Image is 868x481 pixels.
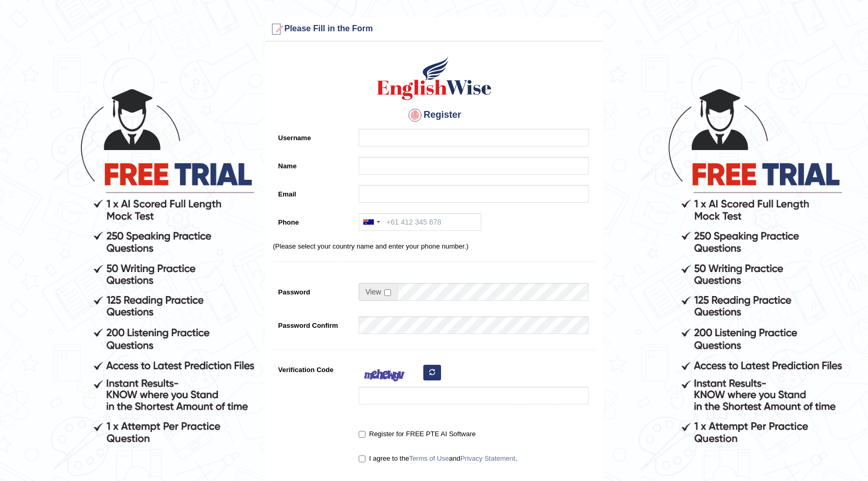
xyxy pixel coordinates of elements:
[359,455,365,462] input: I agree to theTerms of UseandPrivacy Statement.
[359,214,383,230] div: Australia: +61
[384,289,391,296] input: Show/Hide Password
[273,316,354,330] label: Password Confirm
[359,431,365,438] input: Register for FREE PTE AI Software
[273,129,354,143] label: Username
[273,241,595,251] p: (Please select your country name and enter your phone number.)
[359,453,517,464] label: I agree to the and .
[359,429,475,439] label: Register for FREE PTE AI Software
[273,157,354,171] label: Name
[460,454,516,462] a: Privacy Statement
[273,213,354,227] label: Phone
[268,21,601,38] h3: Please Fill in the Form
[273,107,595,124] h4: Register
[409,454,449,462] a: Terms of Use
[273,185,354,199] label: Email
[359,213,481,231] input: +61 412 345 678
[375,55,494,102] img: Logo of English Wise create a new account for intelligent practice with AI
[273,361,354,375] label: Verification Code
[273,283,354,297] label: Password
